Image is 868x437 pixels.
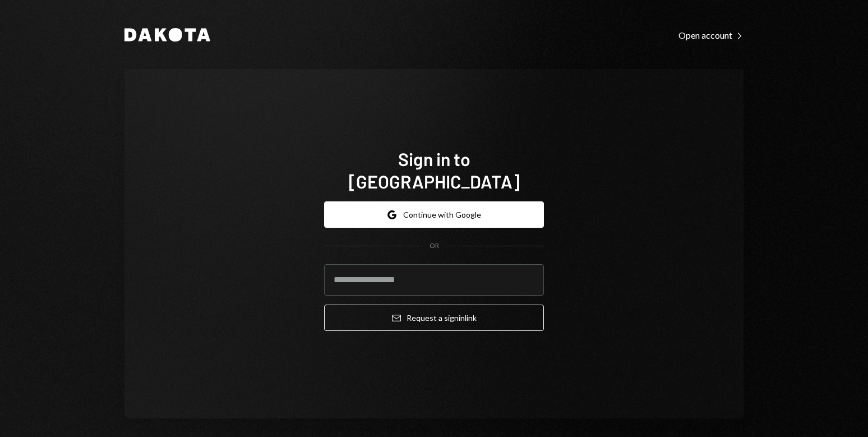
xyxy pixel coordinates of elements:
a: Open account [678,29,744,41]
button: Continue with Google [324,201,544,228]
div: OR [430,241,439,251]
div: Open account [678,30,744,41]
h1: Sign in to [GEOGRAPHIC_DATA] [324,148,544,192]
button: Request a signinlink [324,305,544,331]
